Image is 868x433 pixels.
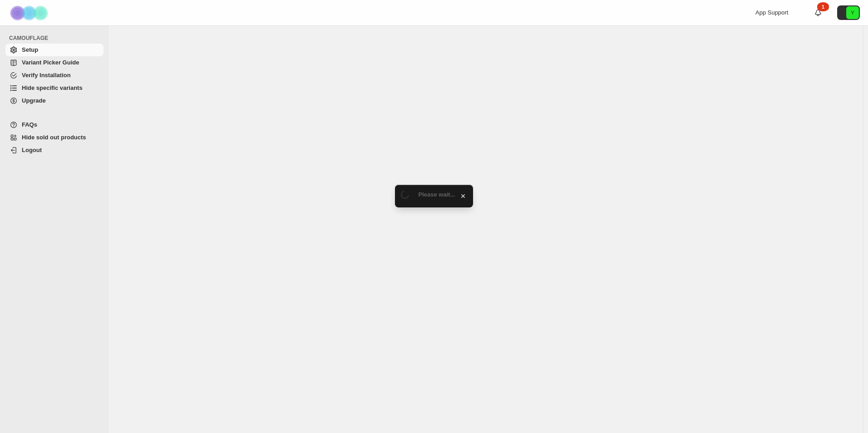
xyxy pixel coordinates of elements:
span: Please wait... [419,191,455,198]
a: Setup [5,44,104,56]
span: App Support [755,9,788,16]
span: Avatar with initials Y [846,6,859,19]
a: Verify Installation [5,69,104,82]
button: Avatar with initials Y [837,5,860,20]
span: Upgrade [22,97,46,104]
span: Verify Installation [22,72,71,79]
a: Upgrade [5,94,104,107]
a: Hide sold out products [5,131,104,144]
span: CAMOUFLAGE [9,34,104,42]
div: 1 [817,2,829,11]
a: 1 [814,8,823,17]
a: Logout [5,144,104,157]
a: Hide specific variants [5,82,104,94]
a: FAQs [5,118,104,131]
img: Camouflage [7,0,53,25]
span: Variant Picker Guide [22,59,79,66]
text: Y [851,10,854,15]
a: Variant Picker Guide [5,56,104,69]
span: FAQs [22,121,37,128]
span: Setup [22,46,38,53]
span: Hide specific variants [22,84,83,91]
span: Logout [22,147,42,153]
span: Hide sold out products [22,134,86,141]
